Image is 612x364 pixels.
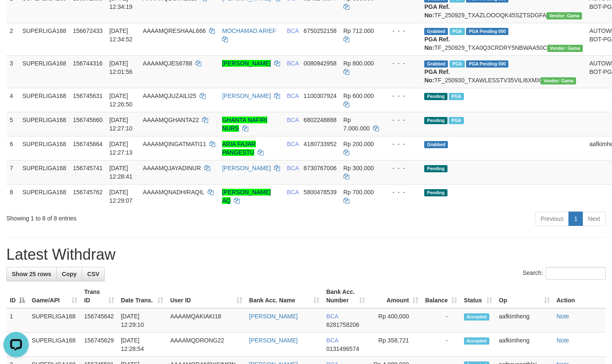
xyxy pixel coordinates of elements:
[6,160,19,184] td: 7
[6,55,19,88] td: 3
[19,136,70,160] td: SUPERLIGA168
[464,337,489,345] span: Accepted
[222,92,271,99] a: [PERSON_NAME]
[421,23,586,55] td: TF_250929_TXA0Q3CRDRY5NBWAA50C
[424,68,450,84] b: PGA Ref. No:
[386,140,418,148] div: - - -
[249,337,298,344] a: [PERSON_NAME]
[28,284,81,308] th: Game/API: activate to sort column ascending
[304,92,337,99] span: Copy 1100307924 to clipboard
[304,189,337,196] span: Copy 5800478539 to clipboard
[541,77,576,84] span: Vendor URL: https://trx31.1velocity.biz
[6,23,19,55] td: 2
[449,93,464,100] span: Marked by aafsoycanthlai
[3,3,29,29] button: Open LiveChat chat widget
[450,60,464,68] span: Marked by aafsoycanthlai
[424,36,450,51] b: PGA Ref. No:
[143,27,206,34] span: AAAAMQRESHAAL666
[464,313,489,321] span: Accepted
[343,141,374,147] span: Rp 200.000
[287,189,299,196] span: BCA
[343,117,370,132] span: Rp 7.000.000
[222,141,255,156] a: ARIA FAJAR PANGESTU
[326,337,338,344] span: BCA
[287,92,299,99] span: BCA
[110,92,133,108] span: [DATE] 12:26:50
[343,92,374,99] span: Rp 600.000
[143,117,199,123] span: AAAAMQGHANTA22
[424,189,447,196] span: Pending
[81,284,118,308] th: Trans ID: activate to sort column ascending
[118,284,167,308] th: Date Trans.: activate to sort column ascending
[143,60,192,67] span: AAAAMQJES6788
[19,184,70,208] td: SUPERLIGA168
[568,212,583,226] a: 1
[222,117,267,132] a: GHANTA NAFIRI NURS
[6,112,19,136] td: 5
[323,284,368,308] th: Bank Acc. Number: activate to sort column ascending
[222,189,271,204] a: [PERSON_NAME] AQ
[222,27,276,34] a: MOCHAMAD ARIEF
[424,28,448,35] span: Grabbed
[110,60,133,75] span: [DATE] 12:01:56
[343,189,374,196] span: Rp 700.000
[246,284,323,308] th: Bank Acc. Name: activate to sort column ascending
[73,92,103,99] span: 156745631
[110,141,133,156] span: [DATE] 12:27:13
[81,308,118,333] td: 156745642
[386,92,418,100] div: - - -
[496,333,553,357] td: aafkimheng
[343,165,374,171] span: Rp 300.000
[422,333,461,357] td: -
[424,60,448,68] span: Grabbed
[82,267,105,281] a: CSV
[222,165,271,171] a: [PERSON_NAME]
[19,55,70,88] td: SUPERLIGA168
[143,165,201,171] span: AAAAMQJAYADINUR
[386,27,418,35] div: - - -
[496,284,553,308] th: Op: activate to sort column ascending
[6,88,19,112] td: 4
[6,184,19,208] td: 8
[386,116,418,124] div: - - -
[73,189,103,196] span: 156745762
[287,117,299,123] span: BCA
[73,60,103,67] span: 156744316
[73,27,103,34] span: 156672433
[421,55,586,88] td: TF_250930_TXAWLESSTV35VILI6XMX
[6,267,57,281] a: Show 25 rows
[466,60,508,68] span: PGA Pending
[287,27,299,34] span: BCA
[523,267,606,280] label: Search:
[6,211,249,223] div: Showing 1 to 8 of 8 entries
[424,165,447,172] span: Pending
[368,308,422,333] td: Rp 400,000
[6,246,606,263] h1: Latest Withdraw
[368,333,422,357] td: Rp 358,721
[422,308,461,333] td: -
[422,284,461,308] th: Balance: activate to sort column ascending
[450,28,464,35] span: Marked by aafsoycanthlai
[19,112,70,136] td: SUPERLIGA168
[466,28,508,35] span: PGA Pending
[143,92,196,99] span: AAAAMQJUZAILI25
[118,308,167,333] td: [DATE] 12:29:10
[118,333,167,357] td: [DATE] 12:28:54
[73,141,103,147] span: 156745664
[424,3,450,19] b: PGA Ref. No:
[343,60,374,67] span: Rp 800.000
[368,284,422,308] th: Amount: activate to sort column ascending
[28,333,81,357] td: SUPERLIGA168
[326,345,359,352] span: Copy 0131496574 to clipboard
[28,308,81,333] td: SUPERLIGA168
[6,308,28,333] td: 1
[424,93,447,100] span: Pending
[6,136,19,160] td: 6
[12,271,51,277] span: Show 25 rows
[553,284,606,308] th: Action
[287,165,299,171] span: BCA
[449,117,464,124] span: Marked by aafsoycanthlai
[73,165,103,171] span: 156745741
[110,27,133,43] span: [DATE] 12:34:52
[424,141,448,148] span: Grabbed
